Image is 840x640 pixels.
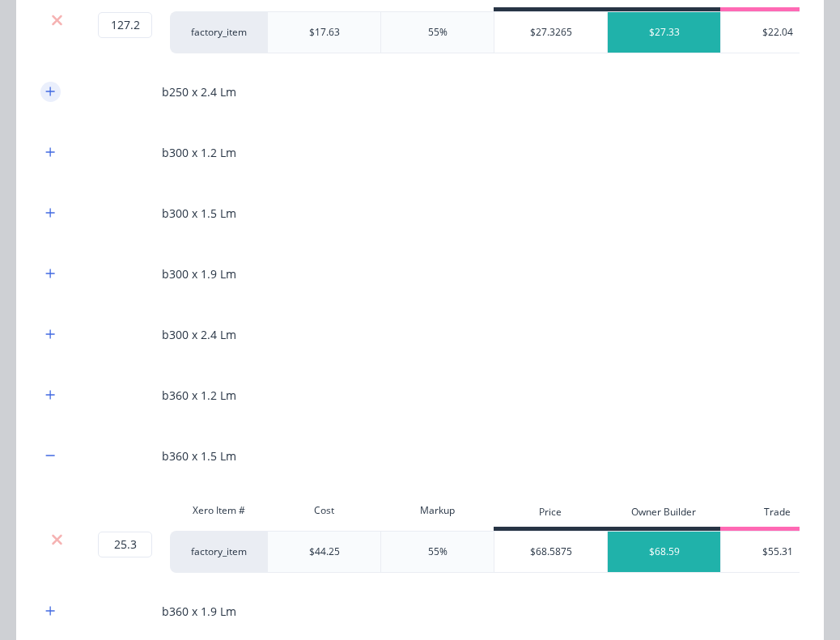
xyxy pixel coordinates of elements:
div: b250 x 2.4 Lm [162,83,236,100]
div: $17.63 [309,25,340,40]
div: $27.33 [608,12,721,53]
div: $68.5875 [494,532,608,572]
div: b360 x 1.5 Lm [162,447,236,464]
div: Price [494,498,607,531]
div: $22.04 [721,12,834,53]
div: factory_item [170,11,267,53]
div: Cost [267,494,380,527]
input: ? [98,532,152,557]
div: $44.25 [309,545,340,559]
div: factory_item [170,531,267,573]
div: Trade [720,498,834,531]
div: b300 x 2.4 Lm [162,326,236,343]
div: Owner Builder [607,498,720,531]
div: 55% [428,545,448,559]
div: b300 x 1.5 Lm [162,205,236,222]
div: $27.3265 [494,12,608,53]
div: b300 x 1.2 Lm [162,144,236,161]
div: $68.59 [608,532,721,572]
div: b300 x 1.9 Lm [162,265,236,282]
div: Xero Item # [170,494,267,527]
div: 55% [428,25,448,40]
div: $55.31 [721,532,834,572]
div: Markup [380,494,494,527]
input: ? [98,12,152,38]
div: b360 x 1.9 Lm [162,603,236,620]
div: b360 x 1.2 Lm [162,387,236,404]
